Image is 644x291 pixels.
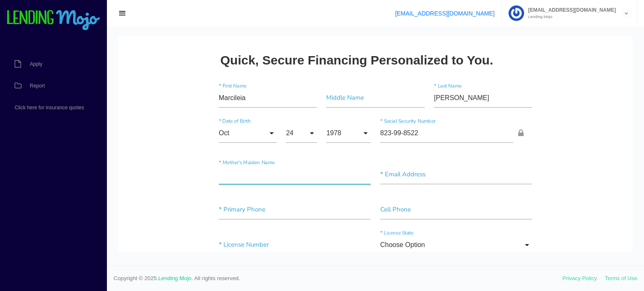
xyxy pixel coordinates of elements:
img: logo-small.png [6,10,101,31]
a: Lending Mojo [158,275,192,281]
a: Privacy Policy [563,275,597,281]
a: [EMAIL_ADDRESS][DOMAIN_NAME] [395,10,494,17]
span: [EMAIL_ADDRESS][DOMAIN_NAME] [524,8,616,13]
small: Lending Mojo [524,15,616,19]
img: Profile image [509,5,524,21]
a: Terms of Use [605,275,637,281]
h2: Quick, Secure Financing Personalized to You. [102,17,375,31]
span: Apply [30,62,42,67]
span: Copyright © 2025. . All rights reserved. [114,274,563,283]
span: Report [30,83,45,88]
span: Click here for insurance quotes [15,105,84,110]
